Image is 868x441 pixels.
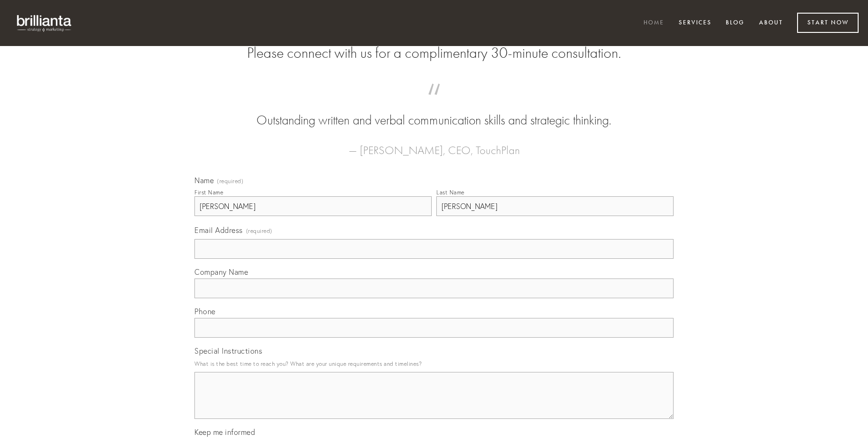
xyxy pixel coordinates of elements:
[673,15,718,31] a: Services
[194,267,248,277] span: Company Name
[217,178,243,184] span: (required)
[194,346,262,356] span: Special Instructions
[194,176,214,185] span: Name
[194,427,255,437] span: Keep me informed
[797,13,859,33] a: Start Now
[194,225,243,235] span: Email Address
[9,9,80,37] img: brillianta - research, strategy, marketing
[209,93,659,111] span: “
[246,224,272,237] span: (required)
[436,189,465,196] div: Last Name
[194,44,674,62] h2: Please connect with us for a complimentary 30-minute consultation.
[637,15,670,31] a: Home
[209,130,659,160] figcaption: — [PERSON_NAME], CEO, TouchPlan
[720,15,751,31] a: Blog
[194,357,674,370] p: What is the best time to reach you? What are your unique requirements and timelines?
[194,189,223,196] div: First Name
[194,307,216,316] span: Phone
[209,93,659,130] blockquote: Outstanding written and verbal communication skills and strategic thinking.
[753,15,789,31] a: About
